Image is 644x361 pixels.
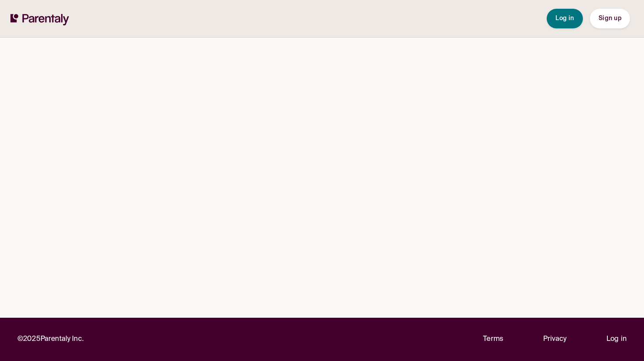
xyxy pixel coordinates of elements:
a: Terms [483,333,503,345]
p: © 2025 Parentaly Inc. [17,333,84,345]
button: Sign up [590,9,630,28]
button: Log in [547,9,583,28]
span: Log in [555,15,574,21]
a: Privacy [543,333,567,345]
span: Sign up [599,15,621,21]
a: Log in [606,333,627,345]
